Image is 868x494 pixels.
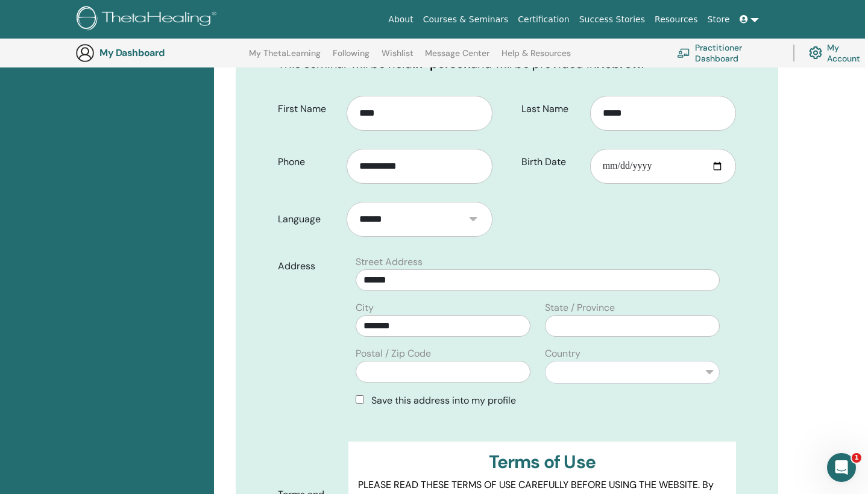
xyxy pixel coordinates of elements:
a: Wishlist [382,48,414,67]
label: Phone [269,151,347,174]
img: cog.svg [809,43,822,62]
label: Street Address [356,255,423,269]
a: Success Stories [574,8,650,31]
a: About [383,8,418,31]
iframe: Intercom live chat [827,453,856,482]
label: Last Name [512,98,590,120]
label: Postal / Zip Code [356,346,431,361]
h3: My Dashboard [99,47,220,58]
label: First Name [269,98,347,120]
label: Country [545,346,580,361]
label: State / Province [545,301,615,315]
label: City [356,301,374,315]
a: My ThetaLearning [249,48,321,67]
b: Hebrew [596,56,641,72]
img: chalkboard-teacher.svg [677,48,690,58]
img: logo.png [77,6,221,33]
span: Save this address into my profile [371,394,516,407]
b: in-person [412,56,471,72]
span: 1 [852,453,861,463]
label: Language [269,208,347,231]
a: Message Center [425,48,489,67]
a: Following [333,48,370,67]
a: Resources [650,8,703,31]
label: Address [269,255,348,278]
img: generic-user-icon.jpg [75,43,95,63]
a: Practitioner Dashboard [677,40,779,66]
a: Certification [513,8,574,31]
label: Birth Date [512,151,590,174]
a: Courses & Seminars [418,8,514,31]
h3: Terms of Use [358,451,726,473]
a: Help & Resources [502,48,571,67]
a: Store [703,8,735,31]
